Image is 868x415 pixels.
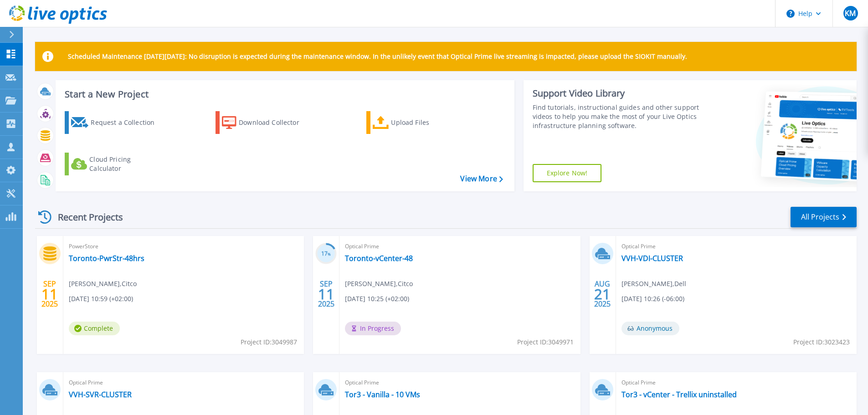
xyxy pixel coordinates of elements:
[345,279,413,289] span: [PERSON_NAME] , Citco
[69,254,144,263] a: Toronto-PwrStr-48hrs
[241,337,297,347] span: Project ID: 3049987
[621,322,679,335] span: Anonymous
[328,251,331,256] span: %
[621,241,851,251] span: Optical Prime
[533,103,703,130] div: Find tutorials, instructional guides and other support videos to help you make the most of your L...
[621,279,686,289] span: [PERSON_NAME] , Dell
[65,153,166,175] a: Cloud Pricing Calculator
[594,277,611,311] div: AUG 2025
[69,279,137,289] span: [PERSON_NAME] , Citco
[460,174,503,183] a: View More
[621,294,684,304] span: [DATE] 10:26 (-06:00)
[345,241,575,251] span: Optical Prime
[533,87,703,99] div: Support Video Library
[345,390,420,399] a: Tor3 - Vanilla - 10 VMs
[315,249,337,259] h3: 17
[391,113,464,132] div: Upload Files
[89,155,162,173] div: Cloud Pricing Calculator
[41,277,58,311] div: SEP 2025
[65,89,503,99] h3: Start a New Project
[517,337,574,347] span: Project ID: 3049971
[69,241,298,251] span: PowerStore
[621,254,683,263] a: VVH-VDI-CLUSTER
[216,111,317,134] a: Download Collector
[594,290,611,298] span: 21
[793,337,850,347] span: Project ID: 3023423
[91,113,164,132] div: Request a Collection
[621,390,737,399] a: Tor3 - vCenter - Trellix uninstalled
[621,378,851,388] span: Optical Prime
[345,378,575,388] span: Optical Prime
[69,390,132,399] a: VVH-SVR-CLUSTER
[69,294,133,304] span: [DATE] 10:59 (+02:00)
[533,164,602,182] a: Explore Now!
[345,322,401,335] span: In Progress
[41,290,58,298] span: 11
[345,294,409,304] span: [DATE] 10:25 (+02:00)
[65,111,166,134] a: Request a Collection
[791,207,857,227] a: All Projects
[845,10,856,17] span: KM
[318,277,335,311] div: SEP 2025
[239,113,312,132] div: Download Collector
[366,111,468,134] a: Upload Files
[69,378,298,388] span: Optical Prime
[345,254,413,263] a: Toronto-vCenter-48
[69,322,120,335] span: Complete
[318,290,334,298] span: 11
[35,206,135,228] div: Recent Projects
[68,53,687,60] p: Scheduled Maintenance [DATE][DATE]: No disruption is expected during the maintenance window. In t...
